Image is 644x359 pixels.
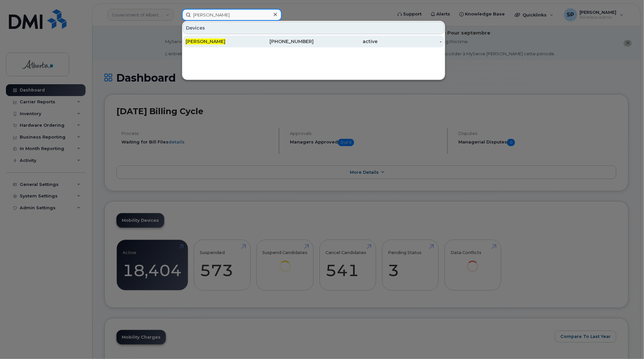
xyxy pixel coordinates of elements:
div: [PHONE_NUMBER] [250,38,314,45]
div: - [378,38,442,45]
div: active [314,38,378,45]
a: [PERSON_NAME][PHONE_NUMBER]active- [183,36,444,47]
div: Devices [183,22,444,34]
span: [PERSON_NAME] [186,38,225,44]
